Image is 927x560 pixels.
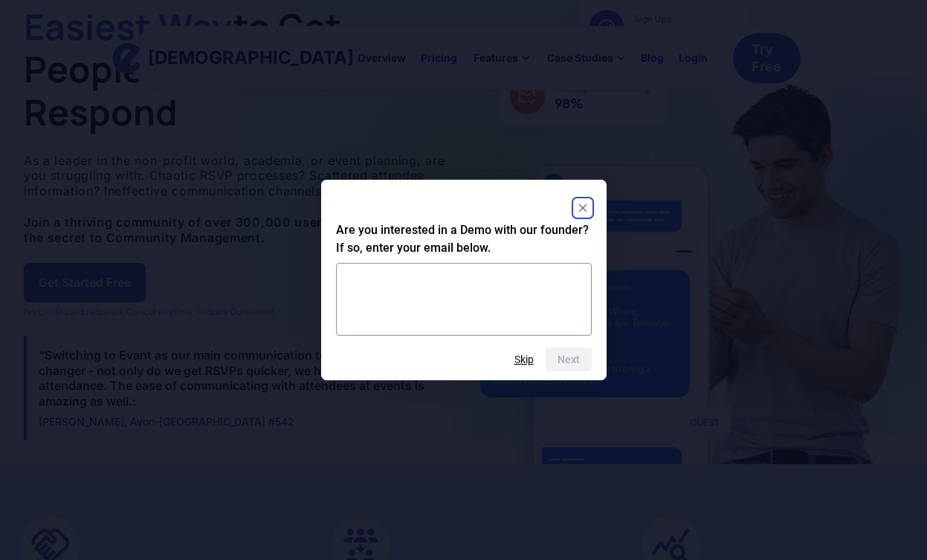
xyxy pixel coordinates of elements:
[514,354,534,365] button: Skip
[574,199,592,217] button: Close
[336,263,592,336] textarea: Are you interested in a Demo with our founder? If so, enter your email below.
[546,348,592,371] button: Next question
[321,180,607,380] dialog: Are you interested in a Demo with our founder? If so, enter your email below.
[336,221,592,257] h2: Are you interested in a Demo with our founder? If so, enter your email below.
